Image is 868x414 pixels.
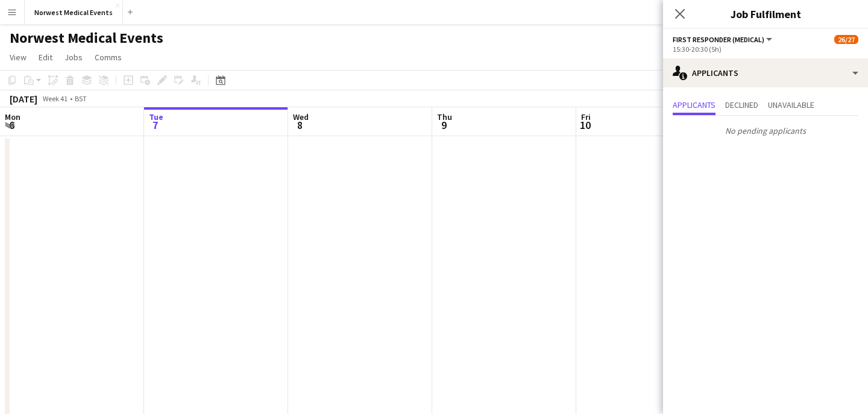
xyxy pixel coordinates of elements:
[291,118,309,132] span: 8
[149,111,163,122] span: Tue
[663,58,868,87] div: Applicants
[768,101,814,109] span: Unavailable
[95,52,122,63] span: Comms
[673,35,764,44] span: First Responder (Medical)
[834,35,858,44] span: 26/27
[673,101,715,109] span: Applicants
[663,6,868,22] h3: Job Fulfilment
[64,52,83,63] span: Jobs
[581,111,591,122] span: Fri
[5,111,20,122] span: Mon
[10,93,37,105] div: [DATE]
[725,101,758,109] span: Declined
[75,94,87,103] div: BST
[40,94,70,103] span: Week 41
[147,118,163,132] span: 7
[34,49,57,65] a: Edit
[293,111,309,122] span: Wed
[673,35,774,44] button: First Responder (Medical)
[3,118,20,132] span: 6
[39,52,52,63] span: Edit
[25,1,123,24] button: Norwest Medical Events
[579,118,591,132] span: 10
[5,49,31,65] a: View
[435,118,452,132] span: 9
[10,29,163,47] h1: Norwest Medical Events
[90,49,127,65] a: Comms
[60,49,87,65] a: Jobs
[437,111,452,122] span: Thu
[673,45,858,54] div: 15:30-20:30 (5h)
[10,52,27,63] span: View
[663,121,868,141] p: No pending applicants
